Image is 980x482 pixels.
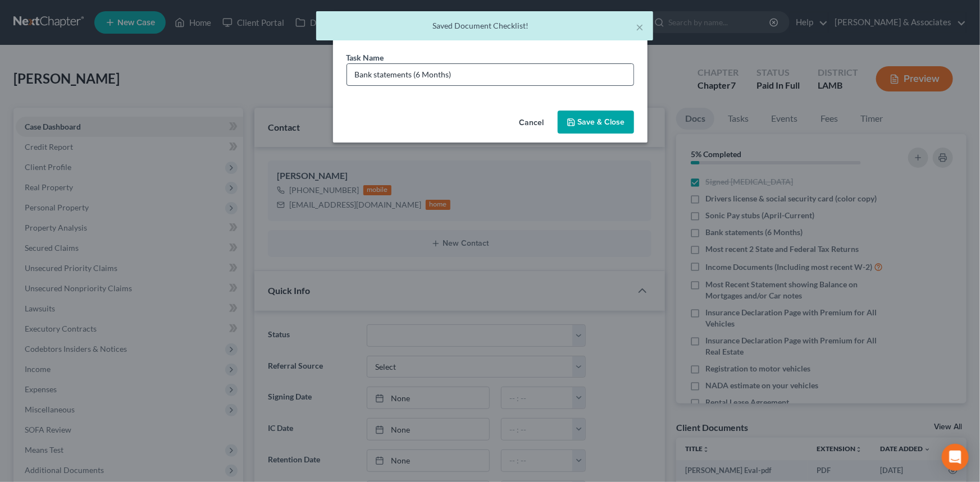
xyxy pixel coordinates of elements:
div: Saved Document Checklist! [325,20,644,31]
input: Enter document description.. [347,64,633,85]
button: Save & Close [558,111,634,134]
div: Open Intercom Messenger [942,444,969,471]
span: Task Name [347,53,384,62]
button: × [636,20,644,34]
button: Cancel [510,112,553,134]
